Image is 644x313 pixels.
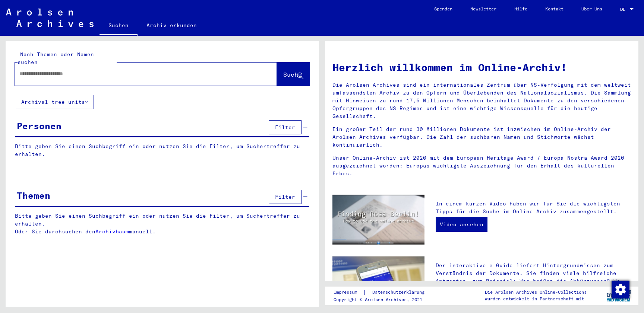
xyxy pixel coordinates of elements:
div: Zustimmung ändern [611,280,629,298]
span: Filter [275,194,295,200]
p: Bitte geben Sie einen Suchbegriff ein oder nutzen Sie die Filter, um Suchertreffer zu erhalten. [15,143,309,158]
h1: Herzlich willkommen im Online-Archiv! [332,60,631,75]
p: Die Arolsen Archives sind ein internationales Zentrum über NS-Verfolgung mit dem weltweit umfasse... [332,81,631,120]
span: Filter [275,124,295,131]
img: yv_logo.png [605,286,633,305]
a: Suchen [100,16,138,36]
mat-label: Nach Themen oder Namen suchen [18,51,94,66]
p: Bitte geben Sie einen Suchbegriff ein oder nutzen Sie die Filter, um Suchertreffer zu erhalten. O... [15,212,310,236]
p: Ein großer Teil der rund 30 Millionen Dokumente ist inzwischen im Online-Archiv der Arolsen Archi... [332,125,631,149]
img: video.jpg [332,195,424,245]
a: Archiv erkunden [138,16,206,34]
a: Impressum [334,288,363,296]
p: Der interaktive e-Guide liefert Hintergrundwissen zum Verständnis der Dokumente. Sie finden viele... [436,262,631,293]
div: | [334,288,433,296]
p: Copyright © Arolsen Archives, 2021 [334,296,433,303]
a: Datenschutzerklärung [366,288,433,296]
img: Zustimmung ändern [612,281,629,298]
p: wurden entwickelt in Partnerschaft mit [485,296,587,302]
div: Themen [17,189,50,202]
p: Die Arolsen Archives Online-Collections [485,289,587,296]
img: Arolsen_neg.svg [6,9,94,27]
p: In einem kurzen Video haben wir für Sie die wichtigsten Tipps für die Suche im Online-Archiv zusa... [436,200,631,215]
a: Video ansehen [436,217,487,232]
button: Filter [269,190,302,204]
button: Archival tree units [15,95,94,109]
span: Suche [283,71,302,78]
span: DE [620,7,628,12]
div: Personen [17,119,61,132]
a: Archivbaum [95,228,129,235]
button: Filter [269,120,302,134]
p: Unser Online-Archiv ist 2020 mit dem European Heritage Award / Europa Nostra Award 2020 ausgezeic... [332,154,631,178]
button: Suche [277,63,310,86]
